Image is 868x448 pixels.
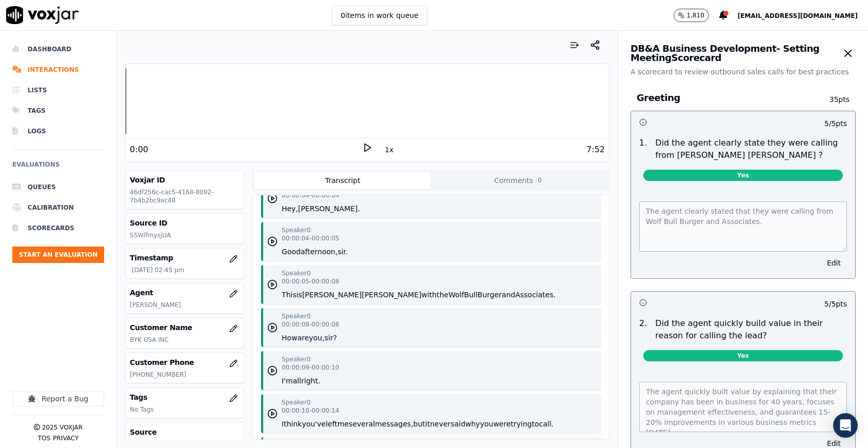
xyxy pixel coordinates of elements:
[338,247,348,257] button: sir.
[635,137,651,161] p: 1 .
[130,218,240,228] h3: Source ID
[12,39,104,59] a: Dashboard
[297,290,302,300] button: is
[586,144,605,156] div: 7:52
[324,333,337,343] button: sir?
[282,406,339,415] p: 00:00:10 - 00:00:14
[326,419,338,429] button: left
[298,333,309,343] button: are
[130,288,240,298] h3: Agent
[824,299,847,309] p: 5 / 5 pts
[464,290,478,300] button: Bull
[130,231,240,239] p: S5WlfmysjUA
[282,376,293,386] button: I'm
[282,419,284,429] button: I
[301,247,338,257] button: afternoon,
[674,9,708,22] button: 1,810
[630,67,856,77] p: A scorecard to review outbound sales calls for best practices
[738,9,868,22] button: [EMAIL_ADDRESS][DOMAIN_NAME]
[502,290,515,300] button: and
[655,317,847,342] p: Did the agent quickly build value in their reason for calling the lead?
[298,203,360,214] button: [PERSON_NAME].
[12,391,104,406] button: Report a Bug
[282,247,301,257] button: Good
[12,218,104,238] a: Scorecards
[480,419,494,429] button: you
[132,266,240,274] p: [DATE] 02:45 pm
[349,419,375,429] button: several
[282,312,310,320] p: Speaker 0
[643,350,843,361] span: Yes
[674,9,719,22] button: 1,810
[282,363,339,372] p: 00:00:09 - 00:00:10
[130,357,240,368] h3: Customer Phone
[450,419,465,429] button: said
[332,6,427,25] button: 0items in work queue
[814,94,850,105] p: 35 pts
[431,172,607,189] button: Comments
[821,256,847,270] button: Edit
[282,191,339,199] p: 00:00:04 - 00:00:04
[655,137,847,161] p: Did the agent clearly state they were calling from [PERSON_NAME] [PERSON_NAME] ?
[282,290,297,300] button: This
[493,419,510,429] button: were
[635,317,651,342] p: 2 .
[421,290,437,300] button: with
[12,177,104,197] a: Queues
[6,6,79,24] img: voxjar logo
[130,427,240,437] h3: Source
[130,392,240,402] h3: Tags
[293,376,301,386] button: all
[12,100,104,121] a: Tags
[12,80,104,100] a: Lists
[338,419,349,429] button: me
[302,419,325,429] button: you've
[12,59,104,80] a: Interactions
[12,247,104,263] button: Start an Evaluation
[738,12,858,19] span: [EMAIL_ADDRESS][DOMAIN_NAME]
[282,277,339,286] p: 00:00:05 - 00:00:08
[38,434,50,442] button: TOS
[478,290,502,300] button: Burger
[301,376,320,386] button: right.
[833,413,858,438] div: Open Intercom Messenger
[430,419,450,429] button: never
[42,423,83,432] p: 2025 Voxjar
[302,290,362,300] button: [PERSON_NAME]
[425,419,430,429] button: it
[535,176,544,185] span: 0
[309,333,324,343] button: you,
[130,371,240,379] p: [PHONE_NUMBER]
[282,226,310,234] p: Speaker 0
[630,44,840,63] h3: DB&A Business Development- Setting Meeting Scorecard
[130,405,240,414] p: No Tags
[12,121,104,141] a: Logs
[284,419,302,429] button: think
[130,175,240,185] h3: Voxjar ID
[362,290,421,300] button: [PERSON_NAME]
[130,188,240,205] p: 46df256c-cac5-4168-8092-7b4b2bc9ac48
[282,398,310,406] p: Speaker 0
[12,158,104,177] h6: Evaluations
[413,419,425,429] button: but
[282,203,298,214] button: Hey,
[130,144,148,156] div: 0:00
[130,301,240,309] p: [PERSON_NAME]
[448,290,464,300] button: Wolf
[437,290,448,300] button: the
[282,234,339,242] p: 00:00:04 - 00:00:05
[539,419,554,429] button: call.
[643,170,843,181] span: Yes
[383,142,396,157] button: 1x
[532,419,539,429] button: to
[12,197,104,218] a: Calibration
[130,322,240,333] h3: Customer Name
[130,336,240,344] p: BYK USA INC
